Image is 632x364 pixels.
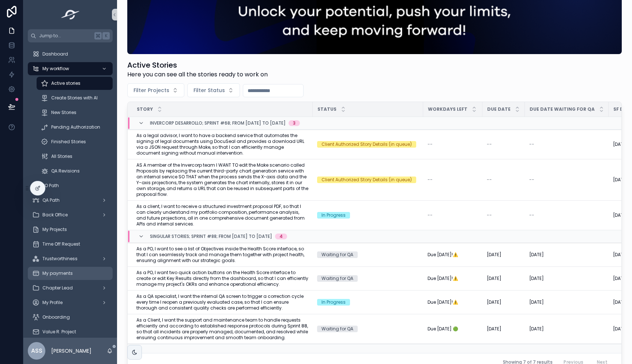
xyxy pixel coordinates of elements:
[28,281,113,295] a: Chapter Lead
[321,251,353,258] div: Waiting for QA
[529,326,544,332] span: [DATE]
[428,106,467,112] span: Workdays Left
[317,275,419,282] a: Waiting for QA
[133,87,169,94] span: Filter Projects
[136,270,308,287] a: As a PO, I want two quick action buttons on the Health Score interface to create or edit Key Resu...
[28,29,113,42] button: Jump to...K
[137,106,153,112] span: Story
[39,33,91,39] span: Jump to...
[42,241,80,247] span: Time Off Request
[28,62,113,75] a: My workflow
[428,299,478,305] a: Due [DATE]!⚠️
[136,162,308,197] a: AS A member of the Invercorp team I WANT TO edit the Make scenario called Proposals by replacing ...
[317,212,419,219] a: In Progress
[28,48,113,61] a: Dashboard
[37,135,113,148] a: Finished Stories
[42,212,68,218] span: Back Office
[150,234,272,239] span: Singular Stories; Sprint #88; From [DATE] to [DATE]
[613,276,628,281] span: [DATE]
[136,246,308,263] a: As a PO, I want to see a list of Objectives inside the Health Score interface, so that I can seam...
[428,299,458,305] span: Due [DATE]!⚠️
[613,252,628,258] span: [DATE]
[317,299,419,306] a: In Progress
[428,252,458,258] span: Due [DATE]!⚠️
[42,270,73,276] span: My payments
[37,91,113,105] a: Create Stories with AI
[321,141,412,148] div: Client Authorized Story Details (in queue)
[529,326,604,332] a: [DATE]
[529,299,604,305] a: [DATE]
[613,212,628,218] span: [DATE]
[136,204,308,227] span: As a client, I want to receive a structured investment proposal PDF, so that I can clearly unders...
[487,326,501,332] span: [DATE]
[42,314,70,320] span: Onboarding
[37,106,113,119] a: New Stories
[529,276,544,281] span: [DATE]
[487,212,492,218] span: --
[37,77,113,90] a: Active stories
[321,326,353,332] div: Waiting for QA
[136,133,308,156] a: As a legal advisor, I want to have a backend service that automates the signing of legal document...
[613,177,628,183] span: [DATE]
[529,177,534,183] span: --
[51,347,91,354] p: [PERSON_NAME]
[428,276,458,281] span: Due [DATE]!⚠️
[428,177,433,183] span: --
[613,299,628,305] span: [DATE]
[127,83,184,97] button: Select Button
[42,66,69,72] span: My workflow
[28,252,113,265] a: Trustworthiness
[28,179,113,192] a: PO Path
[529,299,544,305] span: [DATE]
[317,326,419,332] a: Waiting for QA
[136,317,308,341] a: As a Client, I want the support and maintenance team to handle requests efficiently and according...
[51,80,80,86] span: Active stories
[487,212,520,218] a: --
[42,329,76,335] span: Value R. Project
[42,227,67,232] span: My Projects
[103,33,109,39] span: K
[317,141,419,148] a: Client Authorized Story Details (in queue)
[317,177,419,183] a: Client Authorized Story Details (in queue)
[613,141,628,147] span: [DATE]
[51,110,76,115] span: New Stories
[487,177,520,183] a: --
[487,326,520,332] a: [DATE]
[28,223,113,236] a: My Projects
[136,293,308,311] span: As a QA specialist, I want the internal QA screen to trigger a correction cycle every time I reop...
[487,141,520,147] a: --
[23,42,117,338] div: scrollable content
[317,251,419,258] a: Waiting for QA
[28,194,113,207] a: QA Path
[42,51,68,57] span: Dashboard
[487,177,492,183] span: --
[193,87,225,94] span: Filter Status
[529,252,604,258] a: [DATE]
[428,177,478,183] a: --
[529,141,534,147] span: --
[487,141,492,147] span: --
[529,212,604,218] a: --
[187,83,240,97] button: Select Button
[293,120,296,126] div: 3
[42,183,59,189] span: PO Path
[487,276,501,281] span: [DATE]
[28,325,113,338] a: Value R. Project
[28,267,113,280] a: My payments
[42,300,63,306] span: My Profile
[529,177,604,183] a: --
[321,275,353,282] div: Waiting for QA
[59,9,82,20] img: App logo
[37,150,113,163] a: All Stories
[321,212,346,219] div: In Progress
[28,238,113,251] a: Time Off Request
[487,252,520,258] a: [DATE]
[321,299,346,306] div: In Progress
[428,141,433,147] span: --
[279,234,283,239] div: 4
[487,299,501,305] span: [DATE]
[428,276,478,281] a: Due [DATE]!⚠️
[530,106,595,112] span: Due Date Waiting for QA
